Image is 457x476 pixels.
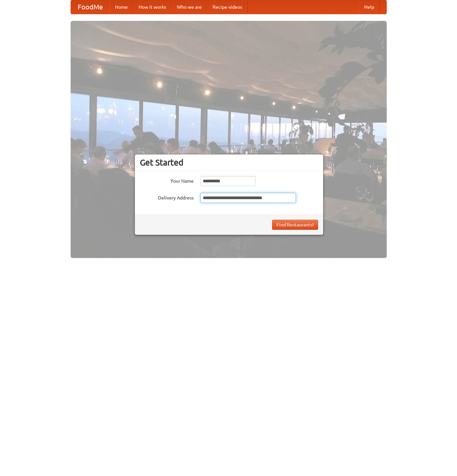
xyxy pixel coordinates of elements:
a: How it works [133,0,172,14]
h3: Get Started [140,157,318,168]
label: Delivery Address [140,193,194,201]
a: Who we are [172,0,207,14]
button: Find Restaurants! [272,220,318,230]
a: Help [359,0,380,14]
a: FoodMe [71,0,110,14]
a: Recipe videos [207,0,247,14]
a: Home [110,0,133,14]
label: Your Name [140,176,194,184]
